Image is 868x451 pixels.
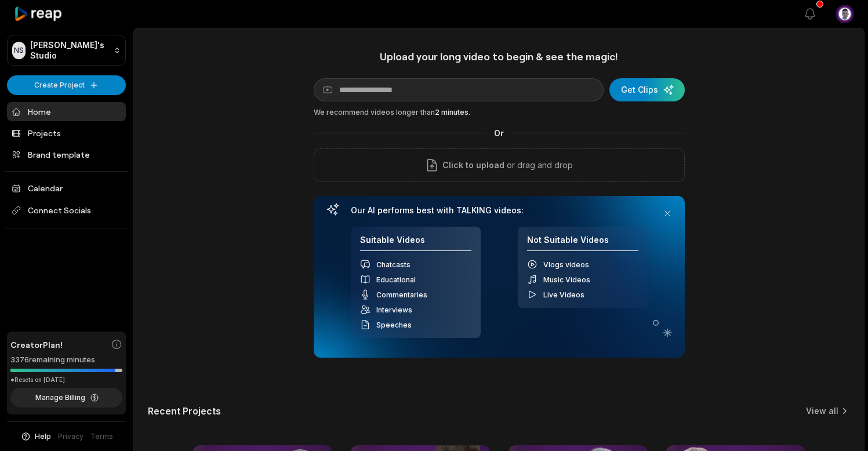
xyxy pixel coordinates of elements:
[442,158,504,172] span: Click to upload
[543,275,590,284] span: Music Videos
[7,179,126,198] a: Calendar
[485,127,513,139] span: Or
[30,40,109,61] p: [PERSON_NAME]'s Studio
[20,431,51,442] button: Help
[360,235,471,252] h4: Suitable Videos
[351,205,648,216] h3: Our AI performs best with TALKING videos:
[504,158,573,172] p: or drag and drop
[609,78,685,101] button: Get Clips
[10,339,63,351] span: Creator Plan!
[7,145,126,164] a: Brand template
[7,102,126,121] a: Home
[10,388,122,408] button: Manage Billing
[90,431,113,442] a: Terms
[148,405,221,417] h2: Recent Projects
[376,321,412,329] span: Speeches
[376,260,411,269] span: Chatcasts
[58,431,83,442] a: Privacy
[806,405,838,417] a: View all
[7,200,126,221] span: Connect Socials
[314,107,685,118] div: We recommend videos longer than .
[10,376,122,384] div: *Resets on [DATE]
[10,354,122,366] div: 3376 remaining minutes
[376,290,427,299] span: Commentaries
[376,305,412,314] span: Interviews
[543,260,589,269] span: Vlogs videos
[543,290,584,299] span: Live Videos
[35,431,51,442] span: Help
[12,42,26,59] div: NS
[7,123,126,143] a: Projects
[7,75,126,95] button: Create Project
[376,275,416,284] span: Educational
[527,235,638,252] h4: Not Suitable Videos
[435,108,468,117] span: 2 minutes
[314,50,685,63] h1: Upload your long video to begin & see the magic!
